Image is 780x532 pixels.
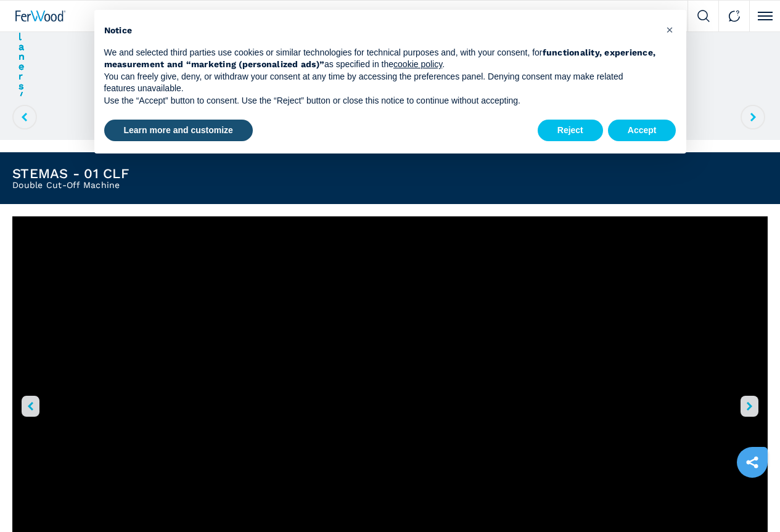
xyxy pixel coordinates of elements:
[12,167,129,181] h1: STEMAS - 01 CLF
[104,95,657,107] p: Use the “Accept” button to consent. Use the “Reject” button or close this notice to continue with...
[660,20,680,39] button: Close this notice
[104,25,657,37] h2: Notice
[697,10,710,22] img: Search
[728,477,771,523] iframe: Chat
[749,1,780,31] button: Click to toggle menu
[104,71,657,95] p: You can freely give, deny, or withdraw your consent at any time by accessing the preferences pane...
[728,10,741,22] img: Contact us
[22,396,39,417] button: left-button
[538,120,603,142] button: Reject
[393,59,442,69] a: cookie policy
[104,47,656,70] strong: functionality, experience, measurement and “marketing (personalized ads)”
[15,10,66,22] img: Ferwood
[104,120,253,142] button: Learn more and customize
[104,47,657,71] p: We and selected third parties use cookies or similar technologies for technical purposes and, wit...
[608,120,676,142] button: Accept
[737,447,768,478] a: sharethis
[666,22,673,37] span: ×
[12,181,129,189] h2: Double Cut-Off Machine
[741,396,758,417] button: right-button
